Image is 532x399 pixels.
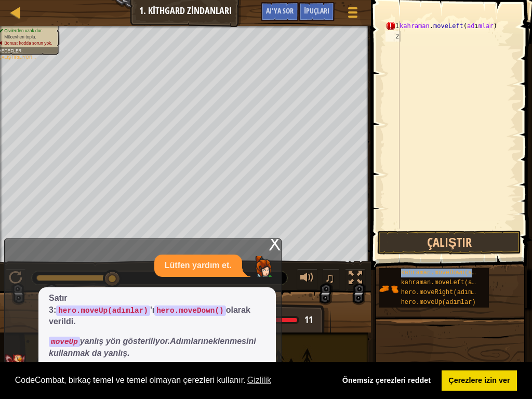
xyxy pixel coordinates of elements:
[401,299,476,306] font: hero.moveUp(adımlar)
[80,337,170,345] font: yanlış yön gösteriliyor.
[5,354,25,373] img: Yapay zeka
[304,6,329,16] font: İpuçları
[395,33,399,40] font: 2
[323,269,340,290] button: ♫
[170,337,208,345] font: Adımların
[4,41,52,46] font: Bonus: kodda sorun yok.
[49,337,256,357] font: eklenmesini kullanmak da yanlış.
[448,376,510,384] font: Çerezlere izin ver
[247,376,271,384] font: Gizlilik
[269,233,281,255] font: X
[342,376,431,384] font: Önemsiz çerezleri reddet
[4,28,43,33] font: Çivilerden uzak dur.
[377,231,521,255] button: Çalıştır
[150,305,154,314] font: 'ı
[335,370,437,391] a: çerezleri reddet
[4,34,36,39] font: Mücevheri topla.
[395,22,399,30] font: 1
[246,373,273,388] a: çerezler hakkında daha fazla bilgi edinin
[340,2,366,26] button: Oyun Menüsünü Göster
[22,48,23,54] font: :
[49,337,80,347] code: moveUp
[165,261,232,270] font: Lütfen yardım et.
[261,2,299,21] button: AI'ya sor
[266,6,294,16] font: AI'ya sor
[442,370,517,391] a: çerezlere izin ver
[401,289,487,296] font: hero.moveRight(adımlar)
[297,269,317,290] button: Sesi ayarla
[154,305,226,316] code: hero.moveDown()
[401,269,498,276] font: kahraman.moveDown(adımlar)
[345,269,366,290] button: Tam ekran değiştir
[56,305,150,316] code: hero.moveUp(adımlar)
[325,270,335,286] font: ♫
[304,313,313,326] span: 11
[252,256,273,277] img: Oyuncu
[379,279,398,299] img: portrait.png
[49,305,250,326] font: olarak verildi.
[15,376,246,384] font: CodeCombat, birkaç temel ve temel olmayan çerezleri kullanır.
[401,279,498,286] font: kahraman.moveLeft(adımlar)
[49,294,68,314] font: Satır 3:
